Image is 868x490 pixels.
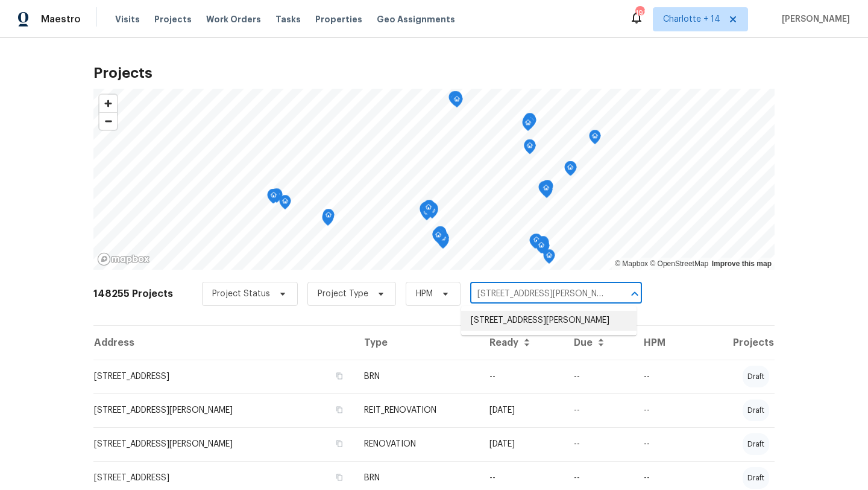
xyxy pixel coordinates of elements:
[634,393,690,427] td: --
[334,472,345,483] button: Copy Address
[212,288,270,300] span: Project Status
[334,371,345,381] button: Copy Address
[41,13,81,25] span: Maestro
[93,326,354,360] th: Address
[334,404,345,415] button: Copy Address
[589,130,601,148] div: Map marker
[530,234,542,252] div: Map marker
[279,195,291,214] div: Map marker
[99,112,117,130] button: Zoom out
[626,285,643,302] button: Close
[416,288,433,300] span: HPM
[93,67,775,79] h2: Projects
[543,249,555,268] div: Map marker
[634,360,690,393] td: --
[354,326,480,360] th: Type
[663,13,720,25] span: Charlotte + 14
[421,206,433,224] div: Map marker
[434,226,446,245] div: Map marker
[540,182,552,200] div: Map marker
[634,326,690,360] th: HPM
[93,288,173,300] h2: 148255 Projects
[524,139,536,158] div: Map marker
[420,202,432,221] div: Map marker
[480,427,564,461] td: [DATE]
[93,393,354,427] td: [STREET_ADDRESS][PERSON_NAME]
[206,13,261,25] span: Work Orders
[354,360,480,393] td: BRN
[423,201,435,220] div: Map marker
[743,433,769,455] div: draft
[541,180,553,199] div: Map marker
[564,427,634,461] td: --
[93,360,354,393] td: [STREET_ADDRESS]
[743,366,769,387] div: draft
[154,13,192,25] span: Projects
[650,259,708,268] a: OpenStreetMap
[522,116,534,135] div: Map marker
[536,238,548,257] div: Map marker
[271,188,283,207] div: Map marker
[777,13,850,25] span: [PERSON_NAME]
[564,393,634,427] td: --
[564,326,634,360] th: Due
[97,252,150,266] a: Mapbox homepage
[470,285,608,304] input: Search projects
[99,95,117,112] button: Zoom in
[635,7,644,19] div: 191
[432,228,444,247] div: Map marker
[523,115,535,133] div: Map marker
[451,93,463,112] div: Map marker
[421,202,433,220] div: Map marker
[334,438,345,449] button: Copy Address
[743,399,769,421] div: draft
[275,15,301,24] span: Tasks
[529,234,541,253] div: Map marker
[354,427,480,461] td: RENOVATION
[524,113,536,132] div: Map marker
[535,239,547,258] div: Map marker
[712,259,772,268] a: Improve this map
[354,393,480,427] td: REIT_RENOVATION
[537,236,549,255] div: Map marker
[423,200,435,218] div: Map marker
[432,229,444,247] div: Map marker
[480,326,564,360] th: Ready
[743,467,769,489] div: draft
[99,113,117,130] span: Zoom out
[268,189,280,208] div: Map marker
[538,181,550,200] div: Map marker
[564,161,576,180] div: Map marker
[318,288,368,300] span: Project Type
[524,114,536,133] div: Map marker
[315,13,362,25] span: Properties
[377,13,455,25] span: Geo Assignments
[634,427,690,461] td: --
[115,13,140,25] span: Visits
[480,360,564,393] td: --
[322,211,334,230] div: Map marker
[322,209,335,227] div: Map marker
[690,326,775,360] th: Projects
[461,311,637,331] li: [STREET_ADDRESS][PERSON_NAME]
[448,91,461,110] div: Map marker
[564,360,634,393] td: --
[615,259,648,268] a: Mapbox
[480,393,564,427] td: [DATE]
[93,89,775,270] canvas: Map
[93,427,354,461] td: [STREET_ADDRESS][PERSON_NAME]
